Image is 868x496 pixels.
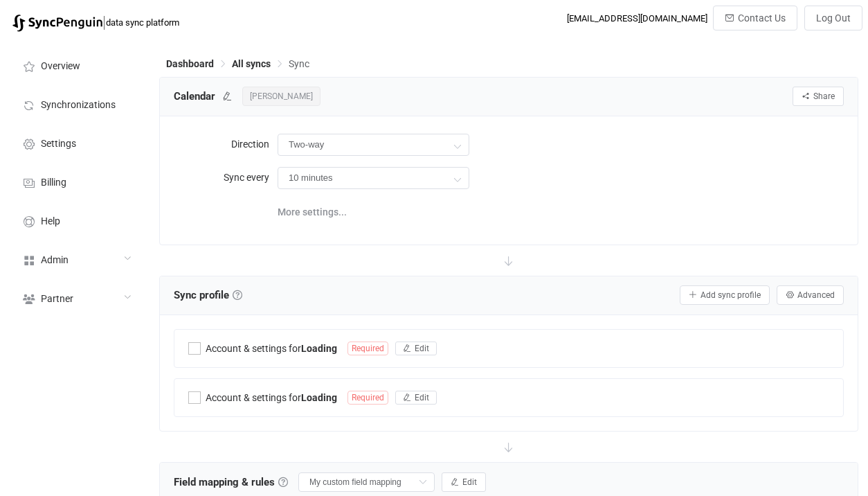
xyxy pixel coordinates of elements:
input: Select [298,472,435,492]
span: data sync platform [106,17,179,28]
div: [EMAIL_ADDRESS][DOMAIN_NAME] [567,13,707,24]
span: Log Out [816,12,851,24]
span: All syncs [232,58,271,69]
span: Add sync profile [700,290,761,300]
button: Advanced [777,285,844,305]
span: Partner [41,294,73,305]
button: Add sync profile [680,285,770,305]
img: syncpenguin.svg [12,15,102,32]
button: Log Out [804,6,862,30]
a: Help [7,201,145,240]
a: Billing [7,162,145,201]
span: | [102,12,106,32]
div: Breadcrumb [166,59,309,69]
span: Help [41,216,60,227]
span: Synchronizations [41,100,116,111]
span: Sync profile [174,285,242,305]
button: Edit [442,472,486,492]
a: Settings [7,123,145,162]
span: Advanced [797,290,835,300]
a: |data sync platform [12,12,179,32]
span: Overview [41,61,80,72]
span: Field mapping & rules [174,472,288,493]
a: Overview [7,46,145,85]
span: Billing [41,177,66,188]
span: Sync [289,58,309,69]
span: Edit [462,477,477,487]
button: Contact Us [713,6,797,30]
span: Settings [41,139,76,150]
span: Admin [41,255,69,266]
a: Synchronizations [7,85,145,123]
span: Contact Us [738,12,786,24]
span: Dashboard [166,58,214,69]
